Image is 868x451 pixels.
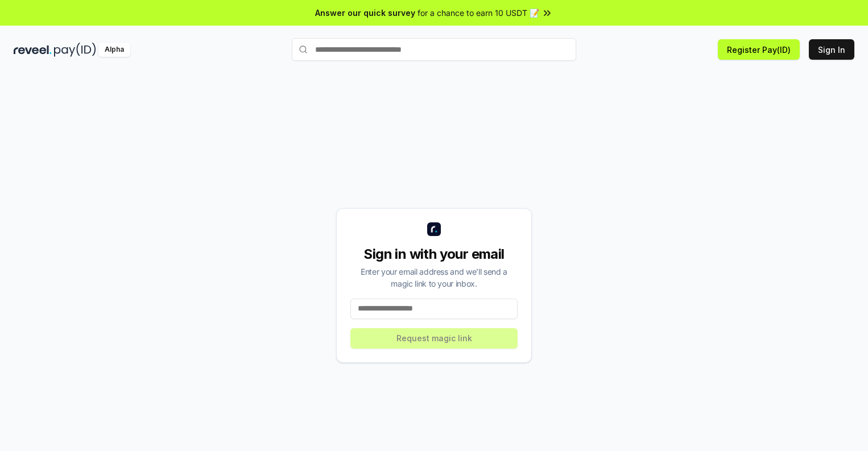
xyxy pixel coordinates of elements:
div: Enter your email address and we’ll send a magic link to your inbox. [350,266,518,289]
span: Answer our quick survey [315,7,415,19]
img: pay_id [54,43,96,57]
span: for a chance to earn 10 USDT 📝 [418,7,539,19]
div: Alpha [98,43,130,57]
img: reveel_dark [14,43,52,57]
div: Sign in with your email [350,245,518,263]
button: Sign In [809,39,854,60]
img: logo_small [427,222,441,236]
button: Register Pay(ID) [718,39,800,60]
